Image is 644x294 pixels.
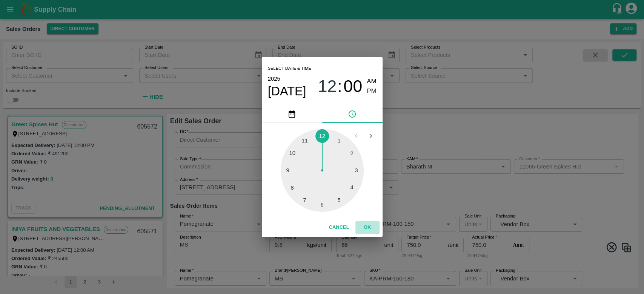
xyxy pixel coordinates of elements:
[367,86,377,96] button: PM
[268,74,280,84] button: 2025
[318,77,337,96] button: 12
[268,63,311,74] span: Select date & time
[322,105,383,123] button: pick time
[268,84,306,99] button: [DATE]
[262,105,322,123] button: pick date
[326,221,352,234] button: Cancel
[343,77,362,96] span: 00
[367,77,377,87] button: AM
[318,77,337,96] span: 12
[343,77,362,96] button: 00
[355,221,380,234] button: OK
[363,129,378,143] button: Open next view
[337,77,342,96] span: :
